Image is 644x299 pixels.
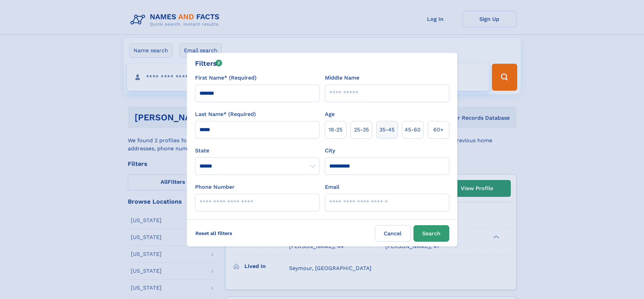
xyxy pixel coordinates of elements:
label: Reset all filters [191,225,237,241]
label: Age [325,110,335,118]
label: City [325,147,335,155]
span: 25‑35 [354,126,369,134]
label: State [195,147,319,155]
span: 60+ [433,126,444,134]
label: Last Name* (Required) [195,110,256,118]
span: 45‑60 [405,126,421,134]
label: Email [325,183,339,191]
div: Filters [195,58,222,68]
label: Middle Name [325,74,359,82]
label: First Name* (Required) [195,74,257,82]
button: Search [413,225,449,242]
label: Phone Number [195,183,235,191]
label: Cancel [375,225,411,242]
span: 35‑45 [379,126,395,134]
span: 18‑25 [329,126,342,134]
